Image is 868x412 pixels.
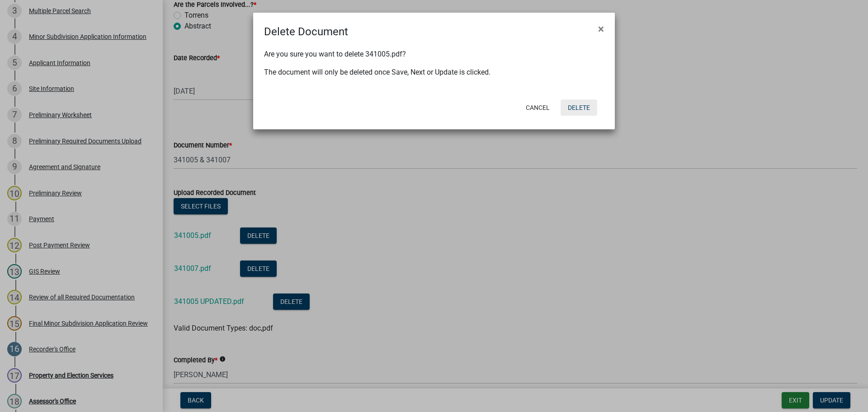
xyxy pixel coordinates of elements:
p: Are you sure you want to delete 341005.pdf? [264,49,604,60]
p: The document will only be deleted once Save, Next or Update is clicked. [264,67,604,78]
button: Close [591,16,611,42]
button: Cancel [519,99,557,116]
span: × [598,23,604,35]
button: Delete [561,99,597,116]
h4: Delete Document [264,24,348,40]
